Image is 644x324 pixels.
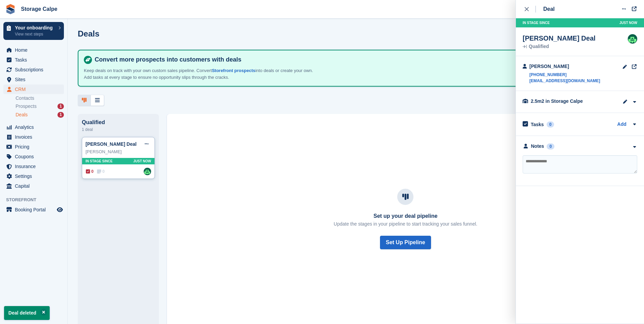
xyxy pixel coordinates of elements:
a: menu [3,132,64,142]
span: Storefront [6,196,67,203]
div: Qualified [523,44,596,49]
span: Home [15,45,55,55]
h3: Set up your deal pipeline [334,213,477,219]
a: Storefront prospects [212,68,256,73]
span: Insurance [15,162,55,171]
span: Booking Portal [15,205,55,214]
div: Notes [531,143,544,150]
a: menu [3,205,64,214]
a: [PHONE_NUMBER] [529,72,600,78]
span: Deals [16,112,28,118]
a: menu [3,171,64,181]
span: Invoices [15,132,55,142]
a: Calpe Storage [144,168,151,175]
span: Just now [619,20,637,25]
div: 1 [57,103,64,109]
span: Settings [15,171,55,181]
a: Add [617,121,626,129]
a: Your onboarding View next steps [3,22,64,40]
div: Qualified [82,119,155,125]
div: [PERSON_NAME] [529,63,600,70]
div: 0 [547,143,554,149]
div: 2.5m2 in Storage Calpe [531,98,598,105]
div: 0 [547,121,554,128]
div: Deal [543,5,555,13]
a: menu [3,45,64,55]
a: Prospects 1 [16,103,64,110]
span: Pricing [15,142,55,152]
h4: Convert more prospects into customers with deals [92,56,628,64]
span: Analytics [15,122,55,132]
a: menu [3,181,64,191]
a: Preview store [56,206,64,214]
span: In stage since [86,159,113,164]
div: [PERSON_NAME] [86,148,151,155]
a: menu [3,85,64,94]
p: Update the stages in your pipeline to start tracking your sales funnel. [334,221,477,228]
span: Coupons [15,152,55,161]
span: Subscriptions [15,65,55,74]
a: menu [3,162,64,171]
p: View next steps [15,31,55,37]
a: Storage Calpe [18,3,60,15]
p: Keep deals on track with your own custom sales pipeline. Convert into deals or create your own. A... [84,67,320,80]
span: CRM [15,85,55,94]
span: Capital [15,181,55,191]
div: 1 deal [82,125,155,134]
a: menu [3,122,64,132]
a: [EMAIL_ADDRESS][DOMAIN_NAME] [529,78,600,84]
img: stora-icon-8386f47178a22dfd0bd8f6a31ec36ba5ce8667c1dd55bd0f319d3a0aa187defe.svg [5,4,16,14]
span: Tasks [15,55,55,65]
p: Your onboarding [15,25,55,30]
h1: Deals [78,29,99,38]
span: Prospects [16,103,37,110]
img: Calpe Storage [628,34,637,44]
span: 0 [97,168,105,175]
a: menu [3,75,64,84]
span: In stage since [523,20,550,25]
a: menu [3,152,64,161]
a: Deals 1 [16,111,64,118]
a: menu [3,142,64,152]
button: Set Up Pipeline [380,236,431,249]
a: menu [3,65,64,74]
p: Deal deleted [4,306,50,320]
a: menu [3,55,64,65]
div: [PERSON_NAME] Deal [523,34,596,42]
h2: Tasks [531,121,544,128]
a: Contacts [16,95,64,101]
div: 1 [57,112,64,118]
a: [PERSON_NAME] Deal [86,141,137,147]
span: 0 [86,168,94,175]
span: Just now [133,159,151,164]
span: Sites [15,75,55,84]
